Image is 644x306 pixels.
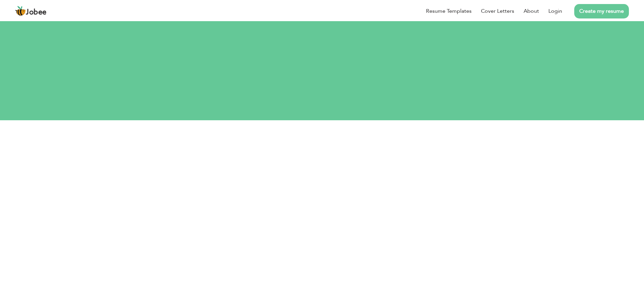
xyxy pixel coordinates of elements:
a: Login [548,7,562,15]
span: Jobee [26,9,47,16]
a: About [524,7,539,15]
a: Jobee [15,6,47,16]
a: Create my resume [574,4,629,18]
img: jobee.io [15,6,26,16]
a: Cover Letters [481,7,514,15]
a: Resume Templates [426,7,472,15]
